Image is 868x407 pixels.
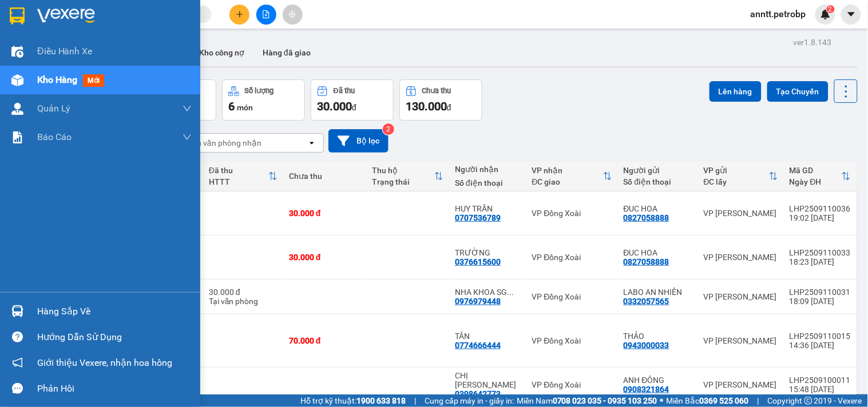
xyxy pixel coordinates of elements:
div: Chọn văn phòng nhận [183,137,261,149]
span: Cung cấp máy in - giấy in: [425,394,514,407]
div: 70.000 đ [289,336,360,345]
div: VP [PERSON_NAME] [704,253,778,262]
div: VP [PERSON_NAME] [704,336,778,345]
div: VP [PERSON_NAME] [704,209,778,218]
div: Trạng thái [372,177,434,186]
img: warehouse-icon [11,46,23,58]
span: question-circle [12,332,23,342]
div: VP Đồng Xoài [532,209,612,218]
span: Điều hành xe [37,44,93,58]
button: file-add [256,5,276,25]
div: LABO AN NHIÊN [624,288,692,297]
img: icon-new-feature [821,9,831,19]
th: Toggle SortBy [784,161,857,191]
div: VP Đồng Xoài [532,336,612,345]
button: aim [283,5,303,25]
button: Đã thu30.000đ [311,79,394,121]
div: 30.000 đ [289,209,360,218]
span: aim [288,10,296,18]
div: 0774666444 [455,341,501,350]
span: ⚪️ [660,398,664,403]
button: plus [229,5,249,25]
div: LHP2509100011 [790,376,851,385]
div: CHỊ THẢO [455,371,521,389]
div: Số điện thoại [455,178,521,187]
div: VP [PERSON_NAME] [704,292,778,301]
div: LHP2509110015 [790,332,851,341]
strong: 0369 525 060 [700,396,749,405]
div: ver 1.8.143 [794,36,832,49]
span: | [414,394,416,407]
div: Số điện thoại [624,177,692,186]
div: 30.000 đ [289,253,360,262]
img: logo-vxr [10,7,25,25]
div: LHP2509110031 [790,288,851,297]
div: Chưa thu [289,171,360,181]
span: mới [83,74,104,87]
sup: 2 [827,5,835,13]
div: Thu hộ [372,166,434,175]
div: Tại văn phòng [209,297,278,306]
span: 2 [829,5,833,13]
div: VP nhận [532,166,603,175]
span: Miền Nam [517,394,657,407]
div: Số lượng [245,87,274,95]
th: Toggle SortBy [203,161,283,191]
div: VP Đồng Xoài [532,292,612,301]
div: 30.000 đ [209,288,278,297]
div: 18:23 [DATE] [790,257,851,266]
strong: 1900 633 818 [356,396,406,405]
span: down [183,104,192,113]
div: 0827058888 [624,213,669,222]
img: warehouse-icon [11,103,23,115]
span: ... [507,288,514,297]
th: Toggle SortBy [698,161,784,191]
div: Mã GD [790,166,842,175]
span: Báo cáo [37,130,72,144]
div: 14:36 [DATE] [790,341,851,350]
div: TÂN [455,332,521,341]
span: đ [447,103,451,112]
div: Hướng dẫn sử dụng [37,329,192,346]
div: Chưa thu [422,87,451,95]
div: VP Đồng Xoài [532,380,612,389]
div: VP Đồng Xoài [532,253,612,262]
div: Đã thu [334,87,355,95]
div: VP [PERSON_NAME] [704,380,778,389]
div: 15:48 [DATE] [790,385,851,394]
div: 0943000033 [624,341,669,350]
span: Miền Bắc [667,394,749,407]
div: Phản hồi [37,380,192,397]
div: Người nhận [455,165,521,174]
div: HTTT [209,177,268,186]
div: LHP2509110033 [790,248,851,257]
span: Giới thiệu Vexere, nhận hoa hồng [37,356,172,370]
span: anntt.petrobp [742,7,815,21]
div: LHP2509110036 [790,204,851,213]
button: caret-down [841,5,861,25]
div: Người gửi [624,166,692,175]
div: HUY TRẦN [455,204,521,213]
span: 30.000 [317,99,352,113]
div: NHA KHOA SG LUXURY [455,288,521,297]
span: notification [12,357,23,368]
span: file-add [262,10,270,18]
span: đ [352,103,356,112]
span: caret-down [846,9,857,19]
div: TRƯỜNG [455,248,521,257]
span: Hỗ trợ kỹ thuật: [300,394,406,407]
sup: 2 [383,123,394,135]
span: copyright [804,397,812,405]
div: ĐC lấy [704,177,769,186]
span: message [12,383,23,394]
img: warehouse-icon [11,74,23,86]
span: Kho hàng [37,74,77,85]
div: Hàng sắp về [37,303,192,320]
div: Đã thu [209,166,268,175]
th: Toggle SortBy [526,161,618,191]
img: solution-icon [11,131,23,143]
div: 0908321864 [624,385,669,394]
div: ĐUC HOA [624,204,692,213]
button: Bộ lọc [328,129,389,153]
button: Chưa thu130.000đ [399,79,482,121]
